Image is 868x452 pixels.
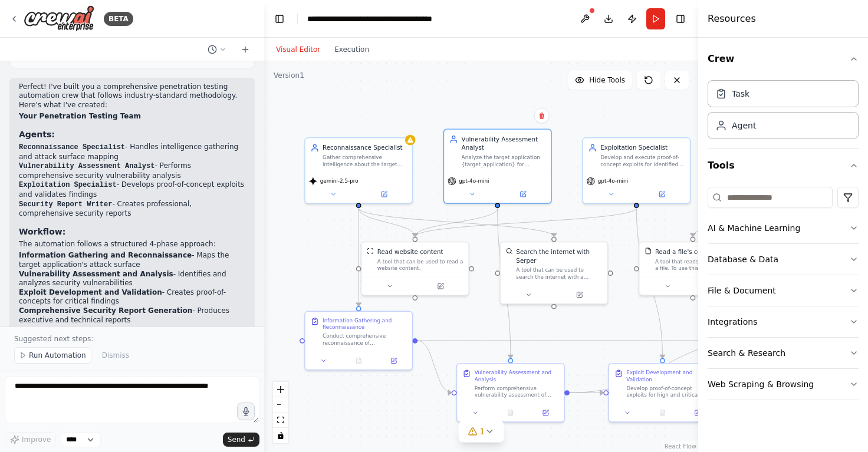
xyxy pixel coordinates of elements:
[600,143,685,152] div: Exploitation Specialist
[410,208,502,237] g: Edge from a3166d41-1715-4184-ae4a-46b3c890fa27 to eabd8e84-1aad-4439-84cb-4c65653d7005
[708,12,756,26] h4: Resources
[273,382,288,443] div: React Flow controls
[531,408,561,418] button: Open in side panel
[555,289,604,300] button: Open in side panel
[19,288,162,296] strong: Exploit Development and Validation
[19,200,245,219] li: - Creates professional, comprehensive security reports
[19,180,245,199] li: - Develops proof-of-concept exploits and validates findings
[582,137,691,204] div: Exploitation SpecialistDevelop and execute proof-of-concept exploits for identified vulnerabiliti...
[19,112,141,120] strong: Your Penetration Testing Team
[492,408,529,418] button: No output available
[708,275,859,306] button: File & Document
[223,433,259,447] button: Send
[323,317,407,331] div: Information Gathering and Reconnaissance
[307,13,440,25] nav: breadcrumb
[19,162,154,170] code: Vulnerability Assessment Analyst
[19,270,173,278] strong: Vulnerability Assessment and Analysis
[568,71,632,90] button: Hide Tools
[570,388,603,397] g: Edge from 6884642d-d544-449b-a41a-14c617cba320 to 2293a681-0290-4b8c-86f2-9a09673b1c05
[354,208,363,306] g: Edge from a38b5276-3ad4-486e-9832-146f06d21a27 to aab0bd70-b05e-4652-b4cf-9405786b1a80
[19,251,192,259] strong: Information Gathering and Reconnaissance
[19,181,117,189] code: Exploitation Specialist
[377,258,463,272] div: A tool that can be used to read a website content.
[19,161,245,180] li: - Performs comprehensive security vulnerability analysis
[708,338,859,368] button: Search & Research
[516,248,602,265] div: Search the internet with Serper
[236,42,255,57] button: Start a new chat
[323,332,407,347] div: Conduct comprehensive reconnaissance of {target_application} including: - Technology stack identi...
[632,208,667,358] g: Edge from ac371dbe-164b-448d-b402-708f67bc367e to 2293a681-0290-4b8c-86f2-9a09673b1c05
[506,248,513,255] img: SerperDevTool
[683,408,713,418] button: Open in side panel
[19,83,245,110] p: Perfect! I've built you a comprehensive penetration testing automation crew that follows industry...
[589,75,625,85] span: Hide Tools
[367,248,374,255] img: ScrapeWebsiteTool
[708,213,859,243] button: AI & Machine Learning
[14,347,91,364] button: Run Automation
[228,435,245,444] span: Send
[271,11,288,27] button: Hide left sidebar
[416,281,465,292] button: Open in side panel
[708,75,859,149] div: Crew
[22,435,51,444] span: Improve
[29,351,86,360] span: Run Automation
[732,120,756,131] div: Agent
[499,242,608,305] div: SerperDevToolSearch the internet with SerperA tool that can be used to search the internet with a...
[323,154,407,168] div: Gather comprehensive intelligence about the target application {target_application} including tec...
[708,244,859,275] button: Database & Data
[480,425,485,437] span: 1
[637,189,686,200] button: Open in side panel
[655,248,717,256] div: Read a file's content
[570,336,755,397] g: Edge from 6884642d-d544-449b-a41a-14c617cba320 to b93e6682-a41b-4977-aac7-d03ef59e5aab
[19,240,245,249] p: The automation follows a structured 4-phase approach:
[732,88,749,100] div: Task
[19,306,245,325] li: - Produces executive and technical reports
[14,334,250,344] p: Suggested next steps:
[379,355,409,366] button: Open in side panel
[708,182,859,410] div: Tools
[327,42,376,57] button: Execution
[672,11,689,27] button: Hide right sidebar
[304,311,413,371] div: Information Gathering and ReconnaissanceConduct comprehensive reconnaissance of {target_applicati...
[516,266,602,281] div: A tool that can be used to search the internet with a search_query. Supports different search typ...
[598,178,628,185] span: gpt-4o-mini
[443,128,552,203] div: Vulnerability Assessment AnalystAnalyze the target application {target_application} for security ...
[203,42,231,57] button: Switch to previous chat
[600,154,685,168] div: Develop and execute proof-of-concept exploits for identified vulnerabilities in {target_applicati...
[462,154,546,168] div: Analyze the target application {target_application} for security vulnerabilities including OWASP ...
[340,355,377,366] button: No output available
[273,428,288,443] button: toggle interactivity
[459,421,504,443] button: 1
[377,248,443,256] div: Read website content
[360,189,409,200] button: Open in side panel
[269,42,327,57] button: Visual Editor
[626,385,711,399] div: Develop proof-of-concept exploits for high and critical risk vulnerabilities identified in {targe...
[19,143,245,161] li: - Handles intelligence gathering and attack surface mapping
[645,248,652,255] img: FileReadTool
[665,443,696,450] a: React Flow attribution
[417,336,451,397] g: Edge from aab0bd70-b05e-4652-b4cf-9405786b1a80 to 6884642d-d544-449b-a41a-14c617cba320
[96,347,135,364] button: Dismiss
[655,258,741,272] div: A tool that reads the content of a file. To use this tool, provide a 'file_path' parameter with t...
[19,200,112,209] code: Security Report Writer
[102,351,129,360] span: Dismiss
[354,208,419,237] g: Edge from a38b5276-3ad4-486e-9832-146f06d21a27 to eabd8e84-1aad-4439-84cb-4c65653d7005
[19,288,245,306] li: - Creates proof-of-concepts for critical findings
[534,108,550,123] button: Delete node
[24,5,94,32] img: Logo
[273,413,288,428] button: fit view
[304,137,413,204] div: Reconnaissance SpecialistGather comprehensive intelligence about the target application {target_a...
[639,242,747,296] div: FileReadToolRead a file's contentA tool that reads the content of a file. To use this tool, provi...
[608,363,716,423] div: Exploit Development and ValidationDevelop proof-of-concept exploits for high and critical risk vu...
[237,402,255,420] button: Click to speak your automation idea
[273,397,288,413] button: zoom out
[274,71,304,80] div: Version 1
[475,369,559,383] div: Vulnerability Assessment and Analysis
[708,369,859,400] button: Web Scraping & Browsing
[19,143,125,151] code: Reconnaissance Specialist
[462,135,546,152] div: Vulnerability Assessment Analyst
[19,251,245,269] li: - Maps the target application's attack surface
[19,227,65,236] strong: Workflow:
[459,178,489,185] span: gpt-4o-mini
[323,143,407,152] div: Reconnaissance Specialist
